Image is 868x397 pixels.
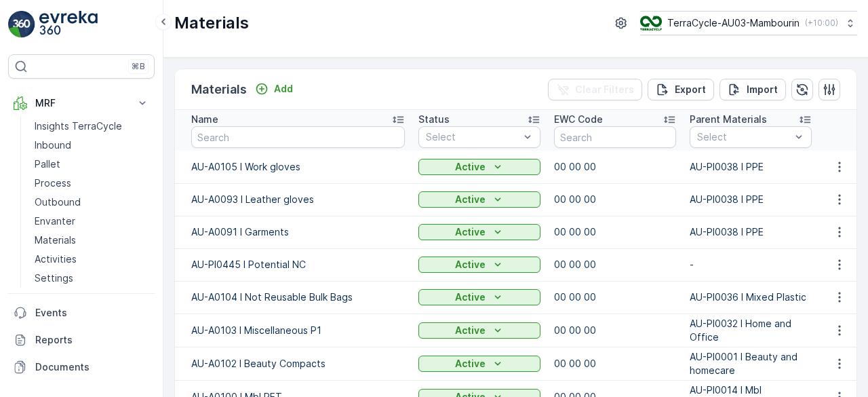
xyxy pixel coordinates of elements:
p: Envanter [35,214,75,228]
td: AU-A0105 I Work gloves [175,151,412,183]
p: Process [35,176,71,190]
p: Insights TerraCycle [35,119,122,133]
a: Materials [29,231,155,250]
td: 00 00 00 [547,216,683,248]
p: Pallet [35,157,60,171]
img: logo_light-DOdMpM7g.png [39,11,98,38]
td: AU-A0091 I Garments [175,216,412,248]
td: 00 00 00 [547,281,683,314]
td: AU-A0093 I Leather gloves [175,183,412,216]
p: Documents [35,360,149,374]
p: Name [191,113,218,126]
p: Materials [174,12,249,34]
p: Events [35,306,149,320]
button: Active [418,289,540,305]
p: ⌘B [132,61,145,72]
button: TerraCycle-AU03-Mambourin(+10:00) [640,11,857,35]
a: Envanter [29,212,155,231]
a: Documents [8,354,155,381]
p: AU-PI0032 I Home and Office [690,317,812,344]
a: Events [8,299,155,326]
p: Export [675,83,706,96]
p: Active [455,193,486,206]
button: MRF [8,90,155,117]
button: Active [418,257,540,273]
p: AU-PI0038 I PPE [690,193,764,206]
p: TerraCycle-AU03-Mambourin [667,16,800,30]
td: 00 00 00 [547,347,683,380]
p: AU-PI0038 I PPE [690,160,764,174]
p: Select [426,130,519,144]
a: Activities [29,250,155,269]
a: Outbound [29,193,155,212]
td: 00 00 00 [547,151,683,183]
a: Insights TerraCycle [29,117,155,136]
p: Activities [35,252,77,266]
p: Materials [191,80,247,99]
img: logo [8,11,35,38]
p: Active [455,290,486,304]
td: AU-A0103 I Miscellaneous P1 [175,314,412,347]
p: Add [274,82,293,96]
p: Clear Filters [575,83,634,96]
p: Active [455,160,486,174]
p: Settings [35,271,73,285]
p: Reports [35,333,149,347]
button: Export [648,79,714,100]
p: - [690,258,812,271]
p: Active [455,357,486,371]
p: MRF [35,96,127,110]
button: Active [418,159,540,175]
button: Active [418,356,540,372]
p: Outbound [35,195,81,209]
a: Inbound [29,136,155,155]
p: EWC Code [554,113,603,126]
img: image_D6FFc8H.png [640,16,662,31]
p: Inbound [35,138,71,152]
p: Active [455,258,486,271]
a: Settings [29,269,155,288]
td: 00 00 00 [547,183,683,216]
td: 00 00 00 [547,248,683,281]
td: AU-PI0445 I Potential NC [175,248,412,281]
a: Process [29,174,155,193]
a: Reports [8,326,155,354]
p: AU-PI0038 I PPE [690,225,764,239]
button: Active [418,224,540,240]
button: Active [418,322,540,339]
p: Active [455,324,486,337]
p: Parent Materials [690,113,767,126]
td: AU-A0104 I Not Reusable Bulk Bags [175,281,412,314]
button: Add [250,81,298,97]
p: Status [418,113,450,126]
td: 00 00 00 [547,314,683,347]
p: Import [747,83,778,96]
a: Pallet [29,155,155,174]
p: Select [697,130,791,144]
td: AU-A0102 I Beauty Compacts [175,347,412,380]
p: Materials [35,233,76,247]
p: AU-PI0036 I Mixed Plastic [690,290,806,304]
p: AU-PI0001 I Beauty and homecare [690,350,812,377]
p: ( +10:00 ) [805,18,838,29]
input: Search [191,126,405,148]
button: Active [418,191,540,208]
button: Import [719,79,786,100]
p: Active [455,225,486,239]
input: Search [554,126,676,148]
button: Clear Filters [548,79,642,100]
